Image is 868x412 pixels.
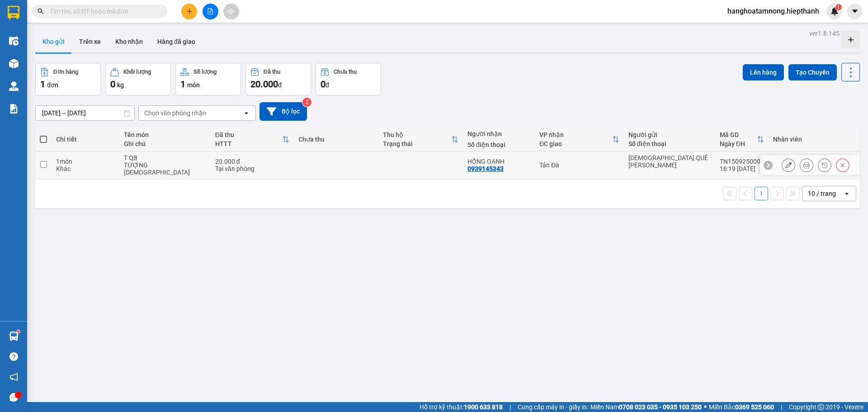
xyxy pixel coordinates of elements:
[180,79,185,90] span: 1
[302,98,311,107] sup: 2
[420,402,503,412] span: Hỗ trợ kỹ thuật:
[467,158,530,165] div: HỒNG OANH
[215,131,282,138] div: Đã thu
[378,128,463,152] th: Toggle SortBy
[720,158,764,165] div: TN1509250007
[9,59,19,68] img: warehouse-icon
[788,64,837,81] button: Tạo Chuyến
[124,140,206,147] div: Ghi chú
[383,131,451,138] div: Thu hộ
[9,81,19,91] img: warehouse-icon
[278,81,282,89] span: đ
[535,128,624,152] th: Toggle SortBy
[5,22,215,41] h2: : Tam Nông
[539,140,612,147] div: ĐC giao
[518,402,588,412] span: Cung cấp máy in - giấy in:
[298,136,374,143] div: Chưa thu
[720,165,764,172] div: 16:19 [DATE]
[245,63,311,95] button: Đã thu20.000đ
[837,4,840,10] span: 1
[720,140,757,147] div: Ngày ĐH
[9,373,18,381] span: notification
[704,405,707,409] span: ⚪️
[755,187,768,200] button: 1
[203,4,218,19] button: file-add
[830,7,839,15] img: icon-new-feature
[108,31,150,52] button: Kho nhận
[207,8,213,14] span: file-add
[539,161,619,169] div: Tản Đà
[38,8,44,14] span: search
[509,402,511,412] span: |
[35,63,101,95] button: Đơn hàng1đơn
[383,140,451,147] div: Trạng thái
[619,403,702,411] strong: 0708 023 035 - 0935 103 250
[735,403,774,411] strong: 0369 525 060
[842,31,860,49] div: Tạo kho hàng mới
[851,7,859,15] span: caret-down
[36,106,134,120] input: Select a date range.
[467,141,530,148] div: Số điện thoại
[321,79,325,90] span: 0
[223,4,239,19] button: aim
[809,28,840,38] div: ver 1.8.145
[9,393,18,402] span: message
[187,81,200,89] span: món
[808,189,836,198] div: 10 / trang
[9,36,19,46] img: warehouse-icon
[250,79,278,90] span: 20.000
[215,158,289,165] div: 20.000 đ
[843,190,850,197] svg: open
[124,154,206,161] div: T QB
[720,5,826,17] span: hanghoatamnong.hiepthanh
[106,23,146,39] span: VP gửi
[628,131,711,138] div: Người gửi
[56,158,115,165] div: 1 món
[781,402,782,412] span: |
[847,4,863,19] button: caret-down
[628,154,711,169] div: CHÙA QUÊ HƯƠNG
[9,352,18,361] span: question-circle
[720,131,757,138] div: Mã GD
[105,63,171,95] button: Khối lượng0kg
[743,64,784,81] button: Lên hàng
[628,140,711,147] div: Số điện thoại
[259,102,307,121] button: Bộ lọc
[181,4,197,19] button: plus
[215,165,289,172] div: Tại văn phòng
[228,8,234,14] span: aim
[316,63,381,95] button: Chưa thu0đ
[264,69,280,75] div: Đã thu
[9,104,19,114] img: solution-icon
[464,403,503,411] strong: 1900 633 818
[124,131,206,138] div: Tên món
[773,136,854,143] div: Nhân viên
[17,330,20,333] sup: 1
[35,31,72,52] button: Kho gửi
[334,69,357,75] div: Chưa thu
[150,31,203,52] button: Hàng đã giao
[782,158,795,172] div: Sửa đơn hàng
[56,136,115,143] div: Chi tiết
[818,404,824,410] span: copyright
[709,402,774,412] span: Miền Bắc
[117,81,124,89] span: kg
[175,63,241,95] button: Số lượng1món
[5,3,215,18] h2: Người gửi: [PERSON_NAME] - 0919199321
[467,130,530,137] div: Người nhận
[467,165,504,172] div: 0939145343
[144,109,207,118] div: Chọn văn phòng nhận
[325,81,329,89] span: đ
[243,109,250,117] svg: open
[590,402,702,412] span: Miền Nam
[40,79,45,90] span: 1
[8,6,19,19] img: logo-vxr
[835,4,842,10] sup: 1
[110,79,115,90] span: 0
[124,161,206,176] div: TƯỢNG PHẬT
[47,81,58,89] span: đơn
[215,140,282,147] div: HTTT
[9,331,19,341] img: warehouse-icon
[53,69,78,75] div: Đơn hàng
[186,8,193,14] span: plus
